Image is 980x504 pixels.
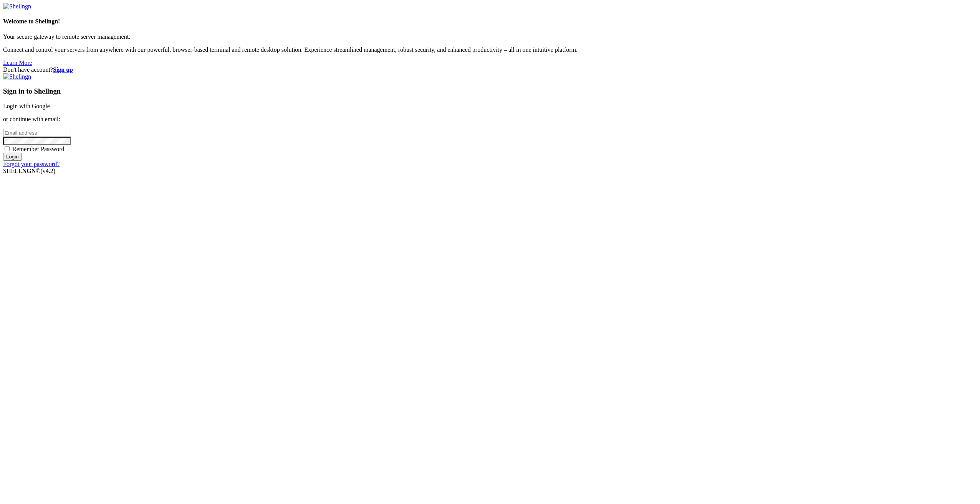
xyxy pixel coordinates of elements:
[3,116,977,123] p: or continue with email:
[3,18,977,25] h4: Welcome to Shellngn!
[3,33,977,40] p: Your secure gateway to remote server management.
[53,66,73,73] a: Sign up
[3,3,31,10] img: Shellngn
[3,129,71,137] input: Email address
[3,66,977,73] div: Don't have account?
[22,168,36,174] b: NGN
[12,146,65,152] span: Remember Password
[3,168,55,174] span: SHELL ©
[3,87,977,96] h3: Sign in to Shellngn
[41,168,56,174] span: 4.2.0
[3,161,60,167] a: Forgot your password?
[5,146,10,151] input: Remember Password
[3,153,22,161] input: Login
[3,59,32,66] a: Learn More
[3,46,977,53] p: Connect and control your servers from anywhere with our powerful, browser-based terminal and remo...
[3,103,50,109] a: Login with Google
[3,73,31,80] img: Shellngn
